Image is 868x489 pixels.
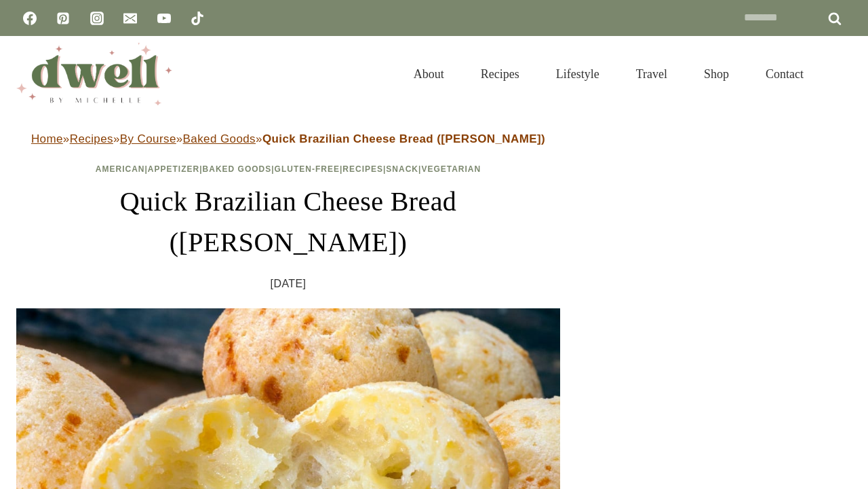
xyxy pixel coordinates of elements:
[262,132,545,145] strong: Quick Brazilian Cheese Bread ([PERSON_NAME])
[148,164,199,174] a: Appetizer
[96,164,481,174] span: | | | | | |
[203,164,272,174] a: Baked Goods
[16,181,560,263] h1: Quick Brazilian Cheese Bread ([PERSON_NAME])
[83,5,111,32] a: Instagram
[386,164,418,174] a: Snack
[31,132,63,145] a: Home
[829,62,852,86] button: View Search Form
[117,5,144,32] a: Email
[151,5,178,32] a: YouTube
[96,164,145,174] a: American
[342,164,383,174] a: Recipes
[120,132,176,145] a: By Course
[686,50,747,98] a: Shop
[395,50,462,98] a: About
[618,50,686,98] a: Travel
[275,164,340,174] a: Gluten-Free
[462,50,538,98] a: Recipes
[747,50,822,98] a: Contact
[421,164,481,174] a: Vegetarian
[183,132,256,145] a: Baked Goods
[395,50,822,98] nav: Primary Navigation
[538,50,618,98] a: Lifestyle
[16,43,172,105] img: DWELL by michelle
[184,5,211,32] a: TikTok
[271,274,307,294] time: [DATE]
[16,5,43,32] a: Facebook
[50,5,77,32] a: Pinterest
[70,132,113,145] a: Recipes
[31,132,545,145] span: » » » »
